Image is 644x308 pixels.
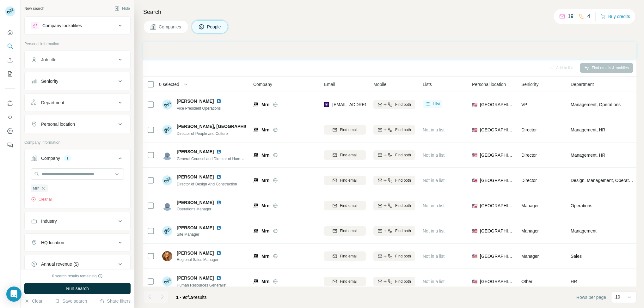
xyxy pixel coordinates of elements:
div: Industry [41,218,57,224]
button: Find both [373,100,415,109]
span: [GEOGRAPHIC_DATA] [480,177,514,184]
span: Not in a list [423,203,445,208]
span: Run search [66,285,89,292]
span: Mobile [373,81,386,88]
span: Sales [571,253,582,259]
button: Find both [373,226,415,236]
span: Director of Design And Construction [177,182,237,186]
img: Avatar [162,251,172,261]
span: [GEOGRAPHIC_DATA] [480,253,514,259]
h4: Search [143,8,636,16]
span: Not in a list [423,127,445,132]
span: Other [521,279,532,284]
span: 19 [189,295,194,300]
img: Avatar [162,125,172,135]
span: 0 selected [159,81,179,88]
span: Find email [340,178,357,183]
span: General Counsel and Director of Human Resources [177,156,264,161]
span: Human Resources Generalist [177,283,226,287]
div: Job title [41,57,56,63]
span: Management, Operations [571,101,621,108]
span: Find email [340,203,357,208]
span: Email [324,81,335,88]
p: 4 [587,13,590,20]
button: Find email [324,226,366,236]
button: Run search [24,283,131,294]
button: Find both [373,176,415,185]
img: LinkedIn logo [216,99,221,104]
span: [PERSON_NAME] [177,98,214,104]
span: Find both [395,127,411,133]
button: Share filters [99,298,131,304]
span: Design, Management, Operations [571,177,634,184]
span: Manager [521,203,539,208]
p: Personal information [24,41,131,47]
span: Not in a list [423,178,445,183]
button: Personal location [25,117,130,132]
span: 🇺🇸 [472,278,477,285]
button: Find email [324,277,366,286]
span: Mrn [261,228,270,234]
span: Find both [395,152,411,158]
span: 🇺🇸 [472,101,477,108]
img: Avatar [162,226,172,236]
button: Find both [373,201,415,210]
img: Logo of Mrn [253,178,258,183]
span: Mrn [261,202,270,209]
span: [PERSON_NAME] [177,275,214,281]
img: LinkedIn logo [216,149,221,154]
button: Find email [324,201,366,210]
span: 1 list [432,101,440,107]
span: Lists [423,81,432,88]
button: Clear all [31,196,52,202]
button: Company lookalikes [25,18,130,33]
img: Avatar [162,150,172,160]
span: Find email [340,253,357,259]
span: [PERSON_NAME] [177,250,214,256]
span: VP [521,102,527,107]
button: Job title [25,52,130,67]
button: Company1 [25,151,130,168]
span: Find email [340,152,357,158]
button: Industry [25,214,130,229]
button: Annual revenue ($) [25,257,130,272]
span: HR [571,278,577,285]
span: 1 - 9 [176,295,185,300]
span: [GEOGRAPHIC_DATA] [480,202,514,209]
img: Logo of Mrn [253,228,258,233]
span: Find email [340,279,357,284]
span: Find both [395,178,411,183]
span: Director [521,153,537,158]
span: Director [521,127,537,132]
iframe: Banner [143,42,636,59]
button: Search [5,40,15,52]
span: Management [571,228,597,234]
span: Not in a list [423,153,445,158]
button: HQ location [25,235,130,250]
span: Mrn [261,177,270,184]
span: Director [521,178,537,183]
div: HQ location [41,239,64,246]
span: Management, HR [571,152,605,158]
span: Department [571,81,594,88]
div: New search [24,6,44,11]
span: [GEOGRAPHIC_DATA] [480,228,514,234]
span: [PERSON_NAME] [177,225,214,231]
button: Feedback [5,139,15,151]
span: Regional Sales Manager [177,257,224,263]
img: Avatar [162,100,172,110]
span: 🇺🇸 [472,253,477,259]
p: 19 [568,13,573,20]
span: [PERSON_NAME] [177,199,214,206]
div: 0 search results remaining [52,273,103,279]
p: Company information [24,140,131,145]
span: [GEOGRAPHIC_DATA] [480,152,514,158]
button: Find email [324,251,366,261]
div: Department [41,100,64,106]
span: Site Manager [177,232,224,237]
div: Seniority [41,78,58,84]
button: Buy credits [601,12,630,21]
span: Seniority [521,81,538,88]
button: Seniority [25,74,130,89]
span: People [207,24,222,30]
